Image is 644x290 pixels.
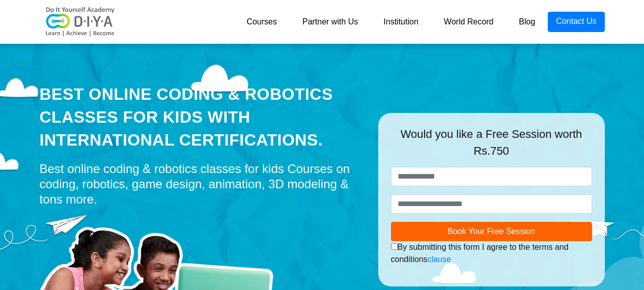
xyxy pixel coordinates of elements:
div: Best online coding & robotics classes for kids Courses on coding, robotics, game design, animatio... [40,161,363,207]
a: Partner with Us [290,12,371,32]
div: Best Online Coding & Robotics Classes for kids with International Certifications. [40,83,363,151]
img: logo-v2.png [40,7,121,37]
div: Would you like a Free Session worth Rs.750 [391,126,592,167]
a: clause [428,255,451,264]
span: Book Your Free Session [447,227,535,236]
a: Blog [506,12,548,32]
button: Book Your Free Session [391,222,592,241]
div: By submitting this form I agree to the terms and conditions [391,241,592,266]
a: World Record [431,12,507,32]
a: Contact Us [548,12,604,32]
a: Institution [371,12,431,32]
a: Courses [234,12,290,32]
